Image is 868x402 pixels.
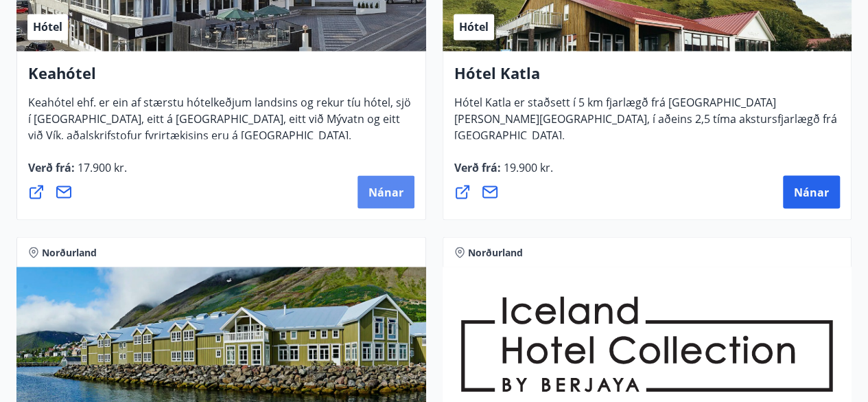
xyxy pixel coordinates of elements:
span: Norðurland [468,245,523,259]
span: Hótel Katla er staðsett í 5 km fjarlægð frá [GEOGRAPHIC_DATA][PERSON_NAME][GEOGRAPHIC_DATA], í að... [454,94,837,153]
span: Nánar [368,184,403,199]
span: 19.900 kr. [501,159,553,175]
button: Nánar [357,175,414,208]
h4: Keahótel [28,62,414,93]
span: Nánar [794,184,829,199]
span: Hótel [33,19,62,34]
span: 17.900 kr. [75,159,127,175]
span: Verð frá : [454,159,553,186]
button: Nánar [783,175,840,208]
span: Keahótel ehf. er ein af stærstu hótelkeðjum landsins og rekur tíu hótel, sjö í [GEOGRAPHIC_DATA],... [28,94,411,153]
h4: Hótel Katla [454,62,841,93]
span: Norðurland [42,245,97,259]
span: Verð frá : [28,159,127,186]
span: Hótel [459,19,489,34]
